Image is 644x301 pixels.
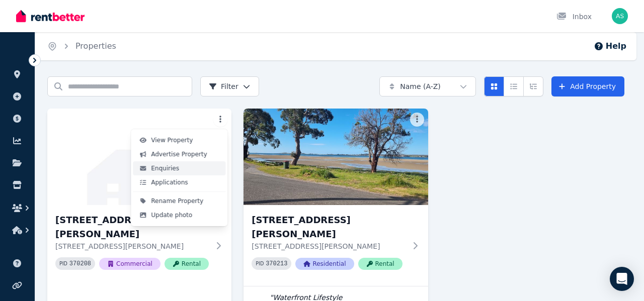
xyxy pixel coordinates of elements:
span: Advertise Property [151,150,207,158]
span: Rename Property [151,197,203,205]
span: Enquiries [151,164,179,172]
span: Update photo [151,211,192,219]
span: View Property [151,136,193,144]
div: More options [131,129,227,226]
span: Applications [151,178,188,186]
